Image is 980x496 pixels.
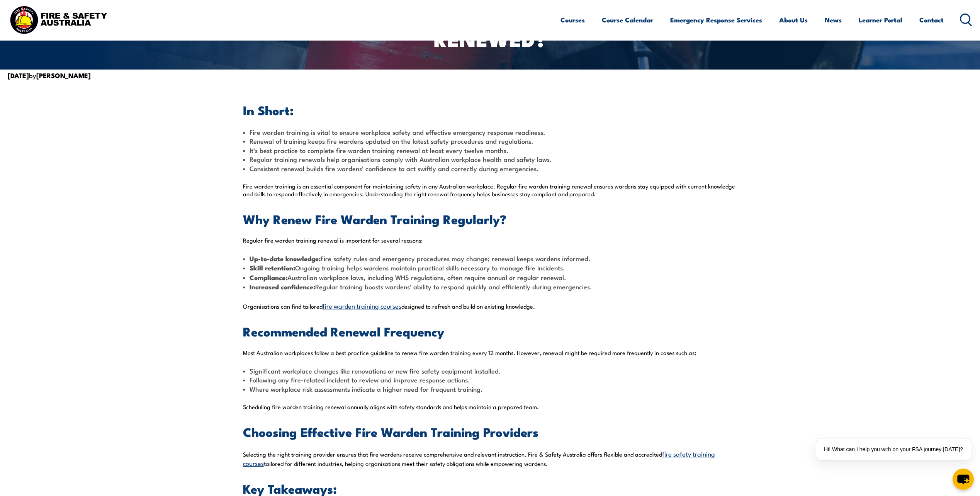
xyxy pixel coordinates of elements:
[295,263,565,272] span: Ongoing training helps wardens maintain practical skills necessary to manage fire incidents.
[243,449,715,467] a: fire safety training courses
[250,136,533,146] span: Renewal of training keeps fire wardens updated on the latest safety procedures and regulations.
[919,10,944,30] a: Contact
[323,301,401,310] a: fire warden training courses
[243,182,735,198] span: Fire warden training is an essential component for maintaining safety in any Australian workplace...
[321,253,591,263] span: Fire safety rules and emergency procedures may change; renewal keeps wardens informed.
[825,10,842,30] a: News
[36,70,91,80] strong: [PERSON_NAME]
[250,163,539,173] span: Consistent renewal builds fire wardens’ confidence to act swiftly and correctly during emergencies.
[287,272,566,282] span: Australian workplace laws, including WHS regulations, often require annual or regular renewal.
[250,366,501,375] span: Significant workplace changes like renovations or new fire safety equipment installed.
[250,375,470,384] span: Following any fire-related incident to review and improve response actions.
[250,253,321,263] span: Up-to-date knowledge:
[243,348,696,357] span: Most Australian workplaces follow a best practice guideline to renew fire warden training every 1...
[264,459,548,467] span: tailored for different industries, helping organisations meet their safety obligations while empo...
[243,403,539,411] span: Scheduling fire warden training renewal annually aligns with safety standards and helps maintain ...
[670,10,762,30] a: Emergency Response Services
[250,154,552,164] span: Regular training renewals help organisations comply with Australian workplace health and safety l...
[243,321,444,341] span: Recommended Renewal Frequency
[250,127,545,137] span: Fire warden training is vital to ensure workplace safety and effective emergency response readiness.
[315,282,592,291] span: Regular training boosts wardens’ ability to respond quickly and efficiently during emergencies.
[243,422,538,441] span: Choosing Effective Fire Warden Training Providers
[560,10,585,30] a: Courses
[8,70,91,80] span: by
[953,469,974,490] button: chat-button
[816,438,971,460] div: Hi! What can I help you with on your FSA journey [DATE]?
[401,302,535,310] span: designed to refresh and build on existing knowledge.
[243,236,423,244] span: Regular fire warden training renewal is important for several reasons:
[250,263,295,273] span: Skill retention:
[243,302,323,310] span: Organisations can find tailored
[243,100,294,119] span: In Short:
[8,70,29,80] strong: [DATE]
[859,10,902,30] a: Learner Portal
[602,10,653,30] a: Course Calendar
[250,272,287,282] span: Compliance:
[779,10,808,30] a: About Us
[250,384,483,394] span: Where workplace risk assessments indicate a higher need for frequent training.
[243,450,662,458] span: Selecting the right training provider ensures that fire wardens receive comprehensive and relevan...
[243,209,506,228] span: Why Renew Fire Warden Training Regularly?
[250,145,509,155] span: It’s best practice to complete fire warden training renewal at least every twelve months.
[250,282,315,292] span: Increased confidence:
